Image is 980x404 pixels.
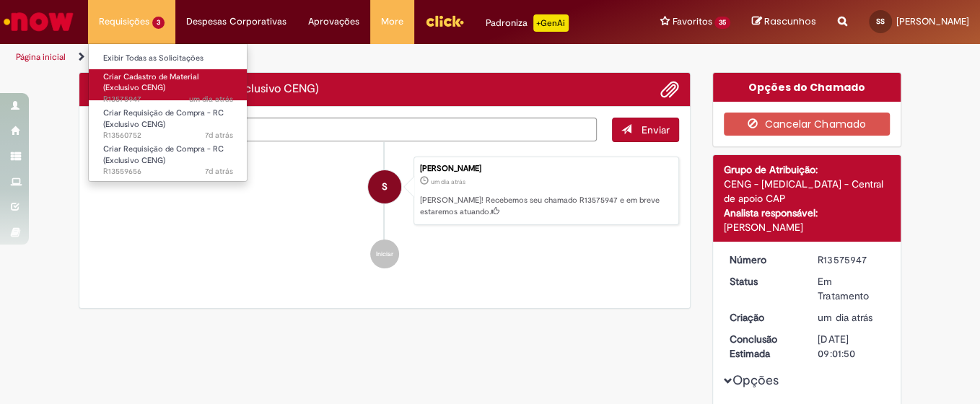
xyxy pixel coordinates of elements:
[724,177,891,206] div: CENG - [MEDICAL_DATA] - Central de apoio CAP
[431,177,465,186] span: um dia atrás
[90,157,679,226] li: Silvia
[103,130,233,141] span: R13560752
[486,14,569,32] div: Padroniza
[818,332,885,361] div: [DATE] 09:01:50
[724,220,891,234] div: [PERSON_NAME]
[90,142,679,284] ul: Histórico de tíquete
[724,206,891,220] div: Analista responsável:
[103,107,224,130] span: Criar Requisição de Compra - RC (Exclusivo CENG)
[818,311,872,324] span: um dia atrás
[89,50,248,66] a: Exibir Todas as Solicitações
[612,118,679,142] button: Enviar
[719,310,808,325] dt: Criação
[724,113,891,136] button: Cancelar Chamado
[818,252,885,267] div: R13575947
[89,141,248,172] a: Aberto R13559656 : Criar Requisição de Compra - RC (Exclusivo CENG)
[103,144,224,166] span: Criar Requisição de Compra - RC (Exclusivo CENG)
[764,14,816,28] span: Rascunhos
[719,252,808,267] dt: Número
[382,170,388,204] span: S
[533,14,569,32] p: +GenAi
[724,162,891,177] div: Grupo de Atribuição:
[205,130,233,141] span: 7d atrás
[818,310,885,325] div: 29/09/2025 11:01:47
[99,14,149,29] span: Requisições
[420,164,671,173] div: [PERSON_NAME]
[719,274,808,289] dt: Status
[719,332,808,361] dt: Conclusão Estimada
[186,14,286,29] span: Despesas Corporativas
[896,15,969,27] span: [PERSON_NAME]
[11,44,642,71] ul: Trilhas de página
[425,10,464,32] img: click_logo_yellow_360x200.png
[818,311,872,324] time: 29/09/2025 11:01:47
[876,17,885,26] span: SS
[189,94,233,105] time: 29/09/2025 11:01:48
[431,177,465,186] time: 29/09/2025 11:01:47
[752,15,816,29] a: Rascunhos
[672,14,712,29] span: Favoritos
[103,166,233,177] span: R13559656
[642,123,670,136] span: Enviar
[16,51,66,63] a: Página inicial
[713,73,901,102] div: Opções do Chamado
[381,14,403,29] span: More
[89,105,248,136] a: Aberto R13560752 : Criar Requisição de Compra - RC (Exclusivo CENG)
[714,17,730,29] span: 35
[368,170,401,203] div: Silvia
[103,94,233,105] span: R13575947
[103,71,198,94] span: Criar Cadastro de Material (Exclusivo CENG)
[189,94,233,105] span: um dia atrás
[88,43,248,182] ul: Requisições
[308,14,359,29] span: Aprovações
[818,274,885,303] div: Em Tratamento
[420,195,671,217] p: [PERSON_NAME]! Recebemos seu chamado R13575947 e em breve estaremos atuando.
[89,69,248,100] a: Aberto R13575947 : Criar Cadastro de Material (Exclusivo CENG)
[660,80,679,99] button: Adicionar anexos
[152,17,165,29] span: 3
[205,166,233,177] span: 7d atrás
[1,7,76,36] img: ServiceNow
